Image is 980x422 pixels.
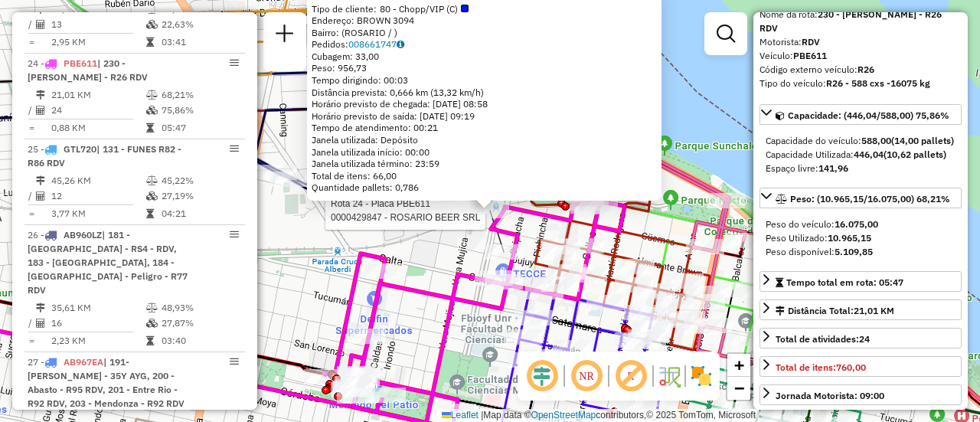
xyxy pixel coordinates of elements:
[835,218,878,230] strong: 16.075,00
[36,303,45,312] i: Distância Total
[766,218,878,230] span: Peso do veículo:
[380,3,469,15] span: 80 - Chopp/VIP (C)
[146,303,158,312] i: % de utilização do peso
[230,230,239,239] em: Opções
[790,193,950,204] span: Peso: (10.965,15/16.075,00) 68,21%
[759,384,962,405] a: Jornada Motorista: 09:00
[793,50,827,61] strong: PBE611
[51,103,145,118] td: 24
[759,8,962,35] div: Nome da rota:
[348,38,404,50] a: 008661747
[64,143,96,155] span: GTL720
[51,206,145,221] td: 3,77 KM
[161,173,238,188] td: 45,22%
[51,173,145,188] td: 45,26 KM
[481,410,483,420] span: |
[64,229,102,240] span: AB960LZ
[759,104,962,125] a: Capacidade: (446,04/588,00) 75,86%
[861,135,891,146] strong: 588,00
[312,51,379,62] span: Cubagem: 33,00
[28,188,35,204] td: /
[524,358,560,394] span: Ocultar deslocamento
[64,57,97,69] span: PBE611
[727,354,750,377] a: Zoom in
[161,206,238,221] td: 04:21
[28,143,181,168] span: | 131 - FUNES R82 - R86 RDV
[64,356,103,368] span: AB967EA
[312,146,657,159] div: Janela utilizada início: 00:00
[657,364,681,388] img: Fluxo de ruas
[312,134,657,146] div: Janela utilizada: Depósito
[28,356,185,409] span: 27 -
[776,304,894,318] div: Distância Total:
[854,149,884,160] strong: 446,04
[161,87,238,103] td: 68,21%
[759,77,962,90] div: Tipo do veículo:
[161,120,238,136] td: 05:47
[312,27,657,39] div: Bairro: (ROSARIO / )
[161,316,238,331] td: 27,87%
[568,358,605,394] span: Ocultar NR
[312,15,657,27] div: Endereço: BROWN 3094
[884,149,946,160] strong: (10,62 pallets)
[51,300,145,316] td: 35,61 KM
[28,229,188,296] span: 26 -
[36,176,45,185] i: Distância Total
[36,191,45,201] i: Total de Atividades
[766,245,955,259] div: Peso disponível:
[161,17,238,32] td: 22,63%
[312,170,657,182] div: Total de itens: 66,00
[312,38,657,51] div: Pedidos:
[759,35,962,49] div: Motorista:
[759,49,962,63] div: Veículo:
[776,389,884,403] div: Jornada Motorista: 09:00
[759,299,962,320] a: Distância Total:21,01 KM
[146,20,158,29] i: % de utilização da cubagem
[312,98,657,110] div: Horário previsto de chegada: [DATE] 08:58
[28,229,188,296] span: | 181 -[GEOGRAPHIC_DATA] - RS4 - RDV, 183 - [GEOGRAPHIC_DATA], 184 - [GEOGRAPHIC_DATA] - Peligro ...
[786,276,903,288] span: Tempo total em rota: 05:47
[28,34,35,50] td: =
[734,378,744,397] span: −
[146,209,154,218] i: Tempo total em rota
[612,358,649,394] span: Exibir rótulo
[230,58,239,67] em: Opções
[161,34,238,50] td: 03:41
[826,77,930,89] strong: R26 - 588 cxs -16075 kg
[230,357,239,366] em: Opções
[28,120,35,136] td: =
[759,128,962,182] div: Capacidade: (446,04/588,00) 75,86%
[759,188,962,208] a: Peso: (10.965,15/16.075,00) 68,21%
[766,134,955,148] div: Capacidade do veículo:
[438,409,759,422] div: Map data © contributors,© 2025 TomTom, Microsoft
[28,316,35,331] td: /
[28,103,35,118] td: /
[28,143,181,168] span: 25 -
[51,333,145,348] td: 2,23 KM
[759,328,962,348] a: Total de atividades:24
[854,305,894,316] span: 21,01 KM
[802,36,820,47] strong: RDV
[161,300,238,316] td: 48,93%
[51,188,145,204] td: 12
[146,191,158,201] i: % de utilização da cubagem
[835,246,873,257] strong: 5.109,85
[734,355,744,375] span: +
[312,3,657,15] div: Tipo de cliente:
[531,410,596,420] a: OpenStreetMap
[312,110,657,123] div: Horário previsto de saída: [DATE] 09:19
[28,356,185,409] span: | 191- [PERSON_NAME] - 35Y AYG, 200 - Abasto - R95 RDV, 201 - Entre Rio - R92 RDV, 203 - Mendonza...
[269,18,300,53] a: Nova sessão e pesquisa
[891,135,954,146] strong: (14,00 pallets)
[710,18,741,49] a: Exibir filtros
[818,162,848,174] strong: 141,96
[146,38,154,47] i: Tempo total em rota
[759,63,962,77] div: Código externo veículo:
[36,90,45,100] i: Distância Total
[312,74,657,87] div: Tempo dirigindo: 00:03
[766,231,955,245] div: Peso Utilizado:
[146,123,154,132] i: Tempo total em rota
[161,103,238,118] td: 75,86%
[28,17,35,32] td: /
[28,57,148,83] span: 24 -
